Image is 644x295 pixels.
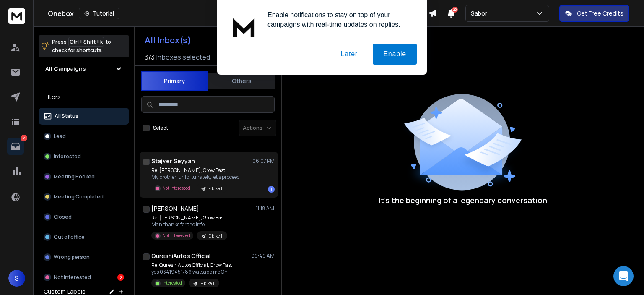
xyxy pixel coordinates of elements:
p: Re: [PERSON_NAME], Grow Fast [151,214,227,221]
div: Open Intercom Messenger [613,266,634,286]
p: Not Interested [162,185,190,191]
p: Meeting Booked [54,173,95,180]
label: Select [153,125,168,131]
p: Lead [54,133,66,140]
button: S [8,270,25,287]
h1: [PERSON_NAME] [151,204,199,213]
h1: Stajyer Seyyah [151,157,195,165]
p: Not Interested [54,274,91,281]
p: Interested [54,153,81,160]
p: E bike 1 [200,280,214,287]
div: Enable notifications to stay on top of your campaigns with real-time updates on replies. [261,10,417,29]
button: Not Interested2 [39,269,129,286]
p: Re: QureshiAutos Official, Grow Fast [151,262,232,269]
h3: Filters [39,91,129,103]
p: Interested [162,280,182,286]
p: My brother, unfortunately, let's proceed [151,174,240,180]
p: Not Interested [162,232,190,239]
h1: QureshiAutos Official [151,252,210,260]
p: Closed [54,214,72,220]
a: 2 [7,138,24,155]
button: Closed [39,209,129,225]
button: Others [208,72,275,90]
p: It’s the beginning of a legendary conversation [379,194,547,206]
p: 11:18 AM [256,205,275,212]
p: Man thanks for the info, [151,221,227,228]
p: Out of office [54,234,85,240]
p: Re: [PERSON_NAME], Grow Fast [151,167,240,174]
p: Wrong person [54,254,90,261]
button: Enable [373,44,417,65]
button: Wrong person [39,249,129,266]
p: 06:07 PM [252,158,275,164]
p: Meeting Completed [54,193,104,200]
p: E bike 1 [208,185,222,192]
button: Meeting Booked [39,168,129,185]
button: Primary [141,71,208,91]
button: Meeting Completed [39,188,129,205]
p: 09:49 AM [251,253,275,259]
p: yes 03419451786 watsapp me On [151,269,232,275]
div: 2 [117,274,124,281]
p: All Status [55,113,78,120]
button: Interested [39,148,129,165]
img: notification icon [227,10,261,44]
button: Lead [39,128,129,145]
div: 1 [268,186,275,193]
button: All Status [39,108,129,125]
p: 2 [21,135,27,141]
button: Later [330,44,368,65]
p: E bike 1 [208,233,222,239]
button: Out of office [39,229,129,245]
